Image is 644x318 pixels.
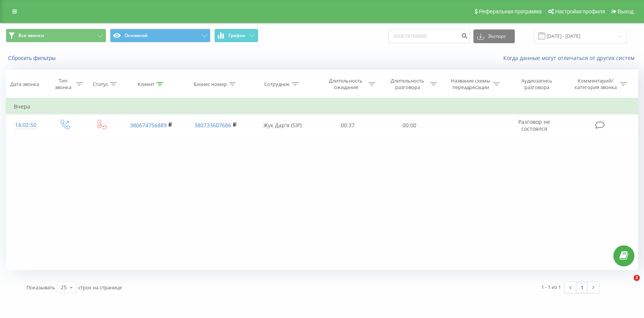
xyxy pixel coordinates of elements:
span: Все звонки [18,32,44,39]
a: 1 [576,282,588,293]
div: 14:02:50 [14,118,38,133]
span: Разговор не состоялся [518,118,550,132]
span: Выход [618,8,634,15]
span: Показывать [26,284,55,291]
td: 00:00 [379,114,440,136]
button: Сбросить фильтры [6,55,59,62]
div: Бизнес номер [194,81,227,88]
div: Название схемы переадресации [450,78,491,91]
button: Экспорт [473,29,515,43]
div: Дата звонка [10,81,39,88]
td: Жук Дар'я (SIP) [248,114,317,136]
div: Тип звонка [52,78,74,91]
span: График [228,33,245,38]
div: Сотрудник [264,81,290,88]
div: Длительность разговора [387,78,428,91]
div: Длительность ожидания [325,78,366,91]
td: Вчера [6,99,638,114]
button: Все звонки [6,29,106,42]
div: 1 - 1 из 1 [541,283,561,291]
td: 00:37 [317,114,379,136]
iframe: Intercom live chat [618,275,636,293]
div: Статус [93,81,108,88]
span: Реферальная программа [479,8,542,15]
div: 25 [61,284,67,291]
button: График [214,29,258,42]
span: 2 [634,275,640,281]
div: Аудиозапись разговора [512,78,562,91]
span: строк на странице [78,284,122,291]
a: 380674756889 [130,122,167,129]
span: Настройки профиля [555,8,605,15]
div: Комментарий/категория звонка [573,78,618,91]
input: Поиск по номеру [388,29,470,43]
a: 380733607686 [194,122,231,129]
div: Клиент [138,81,154,88]
a: Когда данные могут отличаться от других систем [503,54,638,62]
button: Основной [110,29,210,42]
